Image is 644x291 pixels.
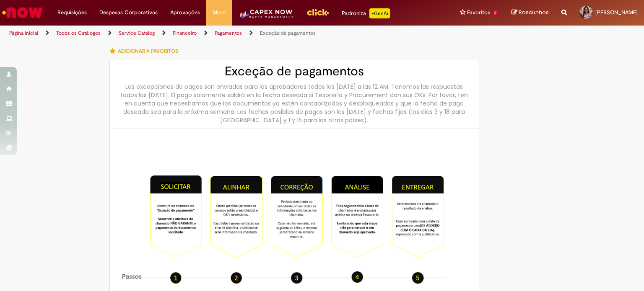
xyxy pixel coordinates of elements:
[512,9,549,17] a: Rascunhos
[519,8,549,16] span: Rascunhos
[56,30,101,36] a: Todos os Catálogos
[215,30,242,36] a: Pagamentos
[6,26,423,41] ul: Trilhas de página
[595,9,638,16] span: [PERSON_NAME]
[109,42,183,60] button: Adicionar a Favoritos
[119,30,155,36] a: Service Catalog
[306,6,329,18] img: click_logo_yellow_360x200.png
[99,8,158,17] span: Despesas Corporativas
[342,8,390,18] div: Padroniza
[118,82,470,124] div: Las excepciones de pagos son enviadas para los aprobadores todos los [DATE] a las 12 AM. Tenemos ...
[57,8,87,17] span: Requisições
[118,48,178,54] span: Adicionar a Favoritos
[1,4,44,21] img: ServiceNow
[170,8,200,17] span: Aprovações
[118,64,470,78] h2: Exceção de pagamentos
[213,8,226,17] span: More
[369,8,390,18] p: +GenAi
[260,30,316,36] a: Exceção de pagamentos
[9,30,38,36] a: Página inicial
[492,10,499,17] span: 2
[467,8,490,17] span: Favoritos
[173,30,197,36] a: Financeiro
[238,8,294,25] img: CapexLogo5.png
